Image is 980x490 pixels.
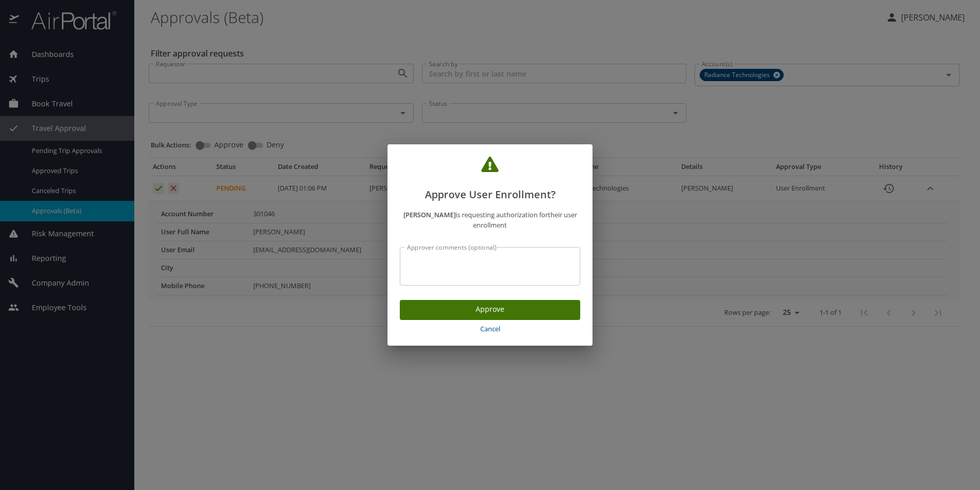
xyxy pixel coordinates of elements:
[400,210,580,231] p: is requesting authorization for their user enrollment
[400,320,580,338] button: Cancel
[400,157,580,203] h2: Approve User Enrollment?
[408,303,572,316] span: Approve
[400,300,580,320] button: Approve
[403,210,456,219] strong: [PERSON_NAME]
[404,323,576,335] span: Cancel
